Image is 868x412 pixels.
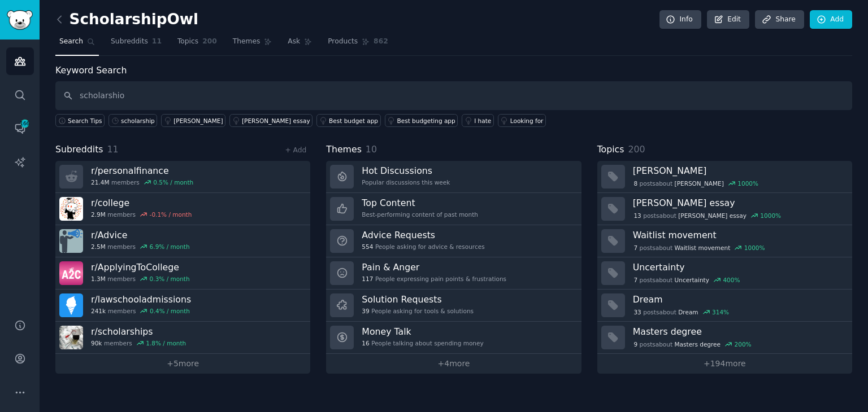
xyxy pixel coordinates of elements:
[91,165,193,177] h3: r/ personalfinance
[633,340,637,348] span: 9
[597,193,852,225] a: [PERSON_NAME] essay13postsabout[PERSON_NAME] essay1000%
[91,339,186,347] div: members
[91,211,192,218] div: members
[55,193,310,225] a: r/college2.9Mmembers-0.1% / month
[597,161,852,193] a: [PERSON_NAME]8postsabout[PERSON_NAME]1000%
[362,326,483,338] h3: Money Talk
[633,212,641,220] span: 13
[59,293,83,317] img: lawschooladmissions
[723,276,740,284] div: 400 %
[91,275,106,283] span: 1.3M
[362,165,450,177] h3: Hot Discussions
[91,307,106,315] span: 241k
[633,178,759,189] div: post s about
[233,37,261,47] span: Themes
[633,229,844,241] h3: Waitlist movement
[20,120,30,128] span: 166
[55,257,310,290] a: r/ApplyingToCollege1.3Mmembers0.3% / month
[111,37,148,47] span: Subreddits
[633,308,641,316] span: 33
[597,322,852,354] a: Masters degree9postsaboutMasters degree200%
[91,261,190,273] h3: r/ ApplyingToCollege
[68,117,102,125] span: Search Tips
[362,339,369,347] span: 16
[597,225,852,257] a: Waitlist movement7postsaboutWaitlist movement1000%
[633,165,844,177] h3: [PERSON_NAME]
[55,225,310,257] a: r/Advice2.5Mmembers6.9% / month
[810,10,852,29] a: Add
[633,179,637,187] span: 8
[633,261,844,273] h3: Uncertainty
[374,37,388,47] span: 862
[329,117,378,125] div: Best budget app
[737,179,758,187] div: 1000 %
[152,37,162,47] span: 11
[628,144,645,155] span: 200
[326,290,581,322] a: Solution Requests39People asking for tools & solutions
[202,37,217,47] span: 200
[316,114,380,127] a: Best budget app
[362,293,474,305] h3: Solution Requests
[229,33,276,56] a: Themes
[326,257,581,290] a: Pain & Anger117People expressing pain points & frustrations
[326,354,581,374] a: +4more
[55,11,198,29] h2: ScholarshipOwl
[633,276,637,284] span: 7
[59,197,83,221] img: college
[633,197,844,209] h3: [PERSON_NAME] essay
[153,178,193,186] div: 0.5 % / month
[707,10,749,29] a: Edit
[675,276,709,284] span: Uncertainty
[326,143,362,157] span: Themes
[91,243,190,251] div: members
[735,340,752,348] div: 200 %
[633,339,753,349] div: post s about
[675,340,721,348] span: Masters degree
[55,65,127,76] label: Keyword Search
[55,290,310,322] a: r/lawschooladmissions241kmembers0.4% / month
[108,114,157,127] a: scholarship
[91,178,193,186] div: members
[678,308,698,316] span: Dream
[242,117,310,125] div: [PERSON_NAME] essay
[362,197,478,209] h3: Top Content
[675,179,724,187] span: [PERSON_NAME]
[91,178,109,186] span: 21.4M
[678,212,747,220] span: [PERSON_NAME] essay
[362,229,484,241] h3: Advice Requests
[397,117,455,125] div: Best budgeting app
[59,37,83,47] span: Search
[633,211,782,221] div: post s about
[362,275,373,283] span: 117
[362,307,474,315] div: People asking for tools & solutions
[597,143,624,157] span: Topics
[91,275,190,283] div: members
[177,37,198,47] span: Topics
[362,307,369,315] span: 39
[107,144,119,155] span: 11
[59,261,83,285] img: ApplyingToCollege
[498,114,546,127] a: Looking for
[229,114,313,127] a: [PERSON_NAME] essay
[55,33,99,56] a: Search
[324,33,392,56] a: Products862
[659,10,701,29] a: Info
[55,354,310,374] a: +5more
[633,243,766,253] div: post s about
[288,37,300,47] span: Ask
[362,339,483,347] div: People talking about spending money
[150,275,190,283] div: 0.3 % / month
[91,293,191,305] h3: r/ lawschooladmissions
[633,326,844,338] h3: Masters degree
[55,81,852,110] input: Keyword search in audience
[744,244,765,252] div: 1000 %
[150,211,192,218] div: -0.1 % / month
[597,354,852,374] a: +194more
[173,33,221,56] a: Topics200
[633,244,637,252] span: 7
[326,161,581,193] a: Hot DiscussionsPopular discussions this week
[91,339,102,347] span: 90k
[6,115,34,142] a: 166
[55,114,105,127] button: Search Tips
[91,307,191,315] div: members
